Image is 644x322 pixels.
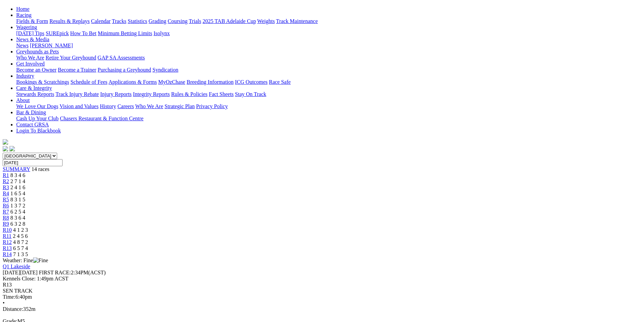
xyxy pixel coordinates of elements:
[10,172,25,178] span: 8 3 4 6
[16,122,49,127] a: Contact GRSA
[3,139,8,145] img: logo-grsa-white.png
[16,49,59,54] a: Greyhounds as Pets
[257,18,275,24] a: Weights
[10,178,25,184] span: 2 7 1 4
[109,79,157,85] a: Applications & Forms
[3,209,9,215] a: R7
[3,306,641,312] div: 352m
[171,91,208,97] a: Rules & Policies
[3,239,12,245] a: R12
[3,306,23,312] span: Distance:
[3,184,9,190] span: R3
[13,227,28,233] span: 4 1 2 3
[128,18,147,24] a: Statistics
[133,91,170,97] a: Integrity Reports
[49,18,90,24] a: Results & Replays
[3,294,641,300] div: 6:40pm
[3,294,16,300] span: Time:
[13,251,28,257] span: 7 1 3 5
[3,257,48,263] span: Weather: Fine
[10,221,25,227] span: 6 3 2 8
[98,55,145,60] a: GAP SA Assessments
[30,43,73,48] a: [PERSON_NAME]
[16,103,58,109] a: We Love Our Dogs
[59,103,98,109] a: Vision and Values
[117,103,134,109] a: Careers
[60,116,143,121] a: Chasers Restaurant & Function Centre
[3,203,9,208] span: R6
[39,270,71,275] span: FIRST RACE:
[16,12,31,18] a: Racing
[3,251,12,257] a: R14
[3,215,9,221] a: R8
[16,43,641,49] div: News & Media
[16,116,641,122] div: Bar & Dining
[3,146,8,151] img: facebook.svg
[16,85,52,91] a: Care & Integrity
[16,30,44,36] a: [DATE] Tips
[33,257,48,264] img: Fine
[98,30,152,36] a: Minimum Betting Limits
[16,55,641,61] div: Greyhounds as Pets
[10,209,25,215] span: 6 2 5 4
[16,79,641,85] div: Industry
[16,61,45,67] a: Get Involved
[112,18,126,24] a: Tracks
[16,67,641,73] div: Get Involved
[3,178,9,184] a: R2
[46,30,69,36] a: SUREpick
[10,197,25,202] span: 8 3 1 5
[91,18,111,24] a: Calendar
[16,91,641,97] div: Care & Integrity
[9,146,15,151] img: twitter.svg
[16,6,29,12] a: Home
[16,18,641,24] div: Racing
[3,288,641,294] div: SEN TRACK
[98,67,151,73] a: Purchasing a Greyhound
[13,233,28,239] span: 2 4 5 6
[235,79,267,85] a: ICG Outcomes
[3,221,9,227] span: R9
[13,245,28,251] span: 6 5 7 4
[58,67,96,73] a: Become a Trainer
[3,166,30,172] a: SUMMARY
[3,227,12,233] a: R10
[70,79,107,85] a: Schedule of Fees
[16,43,28,48] a: News
[10,203,25,208] span: 1 3 7 2
[13,239,28,245] span: 4 8 7 2
[276,18,318,24] a: Track Maintenance
[3,270,20,275] span: [DATE]
[16,97,30,103] a: About
[10,184,25,190] span: 2 4 1 6
[16,128,61,133] a: Login To Blackbook
[16,24,37,30] a: Wagering
[202,18,256,24] a: 2025 TAB Adelaide Cup
[16,116,58,121] a: Cash Up Your Club
[16,67,56,73] a: Become an Owner
[55,91,99,97] a: Track Injury Rebate
[16,55,44,60] a: Who We Are
[3,233,11,239] a: R11
[3,197,9,202] a: R5
[165,103,195,109] a: Strategic Plan
[100,91,132,97] a: Injury Reports
[16,91,54,97] a: Stewards Reports
[3,172,9,178] a: R1
[3,159,63,166] input: Select date
[153,30,170,36] a: Isolynx
[39,270,106,275] span: 2:34PM(ACST)
[16,103,641,109] div: About
[3,191,9,196] span: R4
[168,18,188,24] a: Coursing
[31,166,49,172] span: 14 races
[70,30,97,36] a: How To Bet
[3,245,12,251] a: R13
